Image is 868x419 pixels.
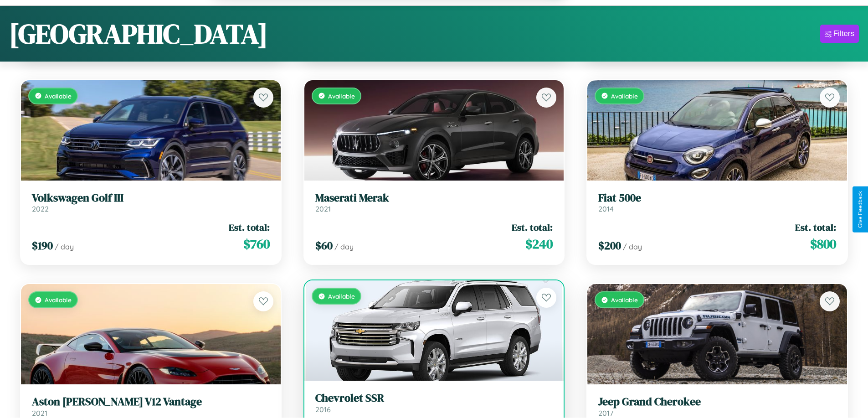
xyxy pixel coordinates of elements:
[833,29,854,38] div: Filters
[334,242,354,251] span: / day
[795,221,836,234] span: Est. total:
[315,405,331,414] span: 2016
[810,235,836,253] span: $ 800
[32,238,53,253] span: $ 190
[229,221,270,234] span: Est. total:
[32,395,270,418] a: Aston [PERSON_NAME] V12 Vantage2021
[328,92,355,100] span: Available
[820,25,859,43] button: Filters
[512,221,553,234] span: Est. total:
[32,395,270,409] h3: Aston [PERSON_NAME] V12 Vantage
[598,238,621,253] span: $ 200
[328,292,355,300] span: Available
[315,191,553,205] h3: Maserati Merak
[32,191,270,205] h3: Volkswagen Golf III
[32,191,270,214] a: Volkswagen Golf III2022
[32,409,47,418] span: 2021
[598,204,614,213] span: 2014
[623,242,642,251] span: / day
[45,296,72,304] span: Available
[598,395,836,418] a: Jeep Grand Cherokee2017
[243,235,270,253] span: $ 760
[315,204,331,213] span: 2021
[315,191,553,214] a: Maserati Merak2021
[598,191,836,205] h3: Fiat 500e
[32,204,49,213] span: 2022
[55,242,74,251] span: / day
[611,296,638,304] span: Available
[598,395,836,409] h3: Jeep Grand Cherokee
[9,15,268,52] h1: [GEOGRAPHIC_DATA]
[315,392,553,405] h3: Chevrolet SSR
[45,92,72,100] span: Available
[857,191,863,228] div: Give Feedback
[315,392,553,414] a: Chevrolet SSR2016
[611,92,638,100] span: Available
[598,191,836,214] a: Fiat 500e2014
[525,235,553,253] span: $ 240
[315,238,333,253] span: $ 60
[598,409,613,418] span: 2017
